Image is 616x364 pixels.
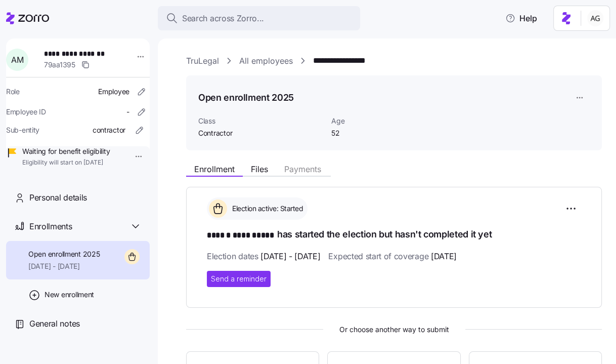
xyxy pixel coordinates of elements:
span: [DATE] - [DATE] [260,250,320,263]
span: contractor [93,125,125,135]
span: Class [198,116,323,126]
span: 52 [331,128,423,138]
span: Age [331,116,423,126]
span: Payments [284,165,321,173]
button: Send a reminder [207,271,271,287]
span: Waiting for benefit eligibility [22,146,110,156]
span: Open enrollment 2025 [28,249,100,259]
span: Sub-entity [6,125,39,135]
span: Or choose another way to submit [186,324,602,335]
span: [DATE] [431,250,457,263]
span: A M [11,56,23,64]
button: Help [497,8,545,28]
span: New enrollment [45,290,94,300]
span: Send a reminder [211,274,267,284]
span: 79aa1395 [44,60,75,70]
a: TruLegal [186,55,219,67]
img: 5fc55c57e0610270ad857448bea2f2d5 [587,10,603,26]
span: Election dates [207,250,320,263]
span: Election active: Started [229,204,303,214]
span: Files [251,165,268,173]
span: General notes [29,317,80,330]
span: - [126,107,129,117]
span: [DATE] - [DATE] [28,261,100,271]
button: Search across Zorro... [158,6,360,30]
span: Search across Zorro... [182,12,264,25]
span: Personal details [29,191,87,204]
span: Help [505,12,537,24]
a: All employees [239,55,293,67]
h1: has started the election but hasn't completed it yet [207,228,581,242]
h1: Open enrollment 2025 [198,91,294,104]
span: Expected start of coverage [328,250,456,263]
span: Role [6,87,20,97]
span: Employee ID [6,107,46,117]
span: Eligibility will start on [DATE] [22,158,110,167]
span: Contractor [198,128,323,138]
span: Enrollments [29,220,72,233]
span: Enrollment [194,165,235,173]
span: Employee [98,87,129,97]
